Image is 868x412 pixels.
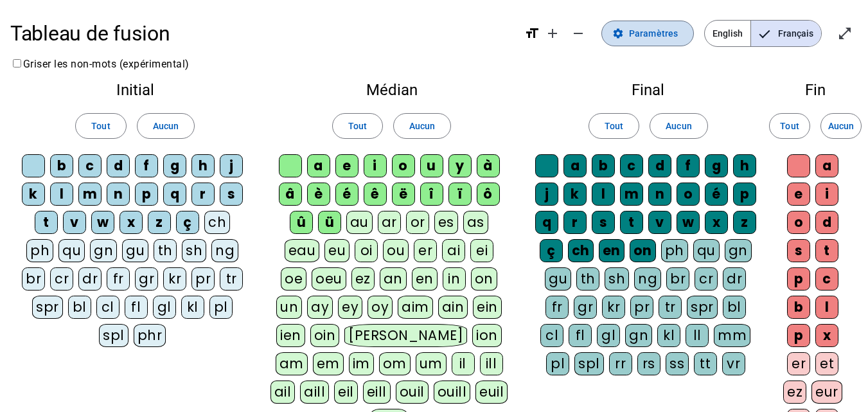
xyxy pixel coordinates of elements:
[153,118,179,134] span: Aucun
[393,113,451,139] button: Aucun
[725,239,752,262] div: gn
[163,154,186,177] div: g
[597,324,620,347] div: gl
[22,267,45,291] div: br
[135,154,158,177] div: f
[625,324,652,347] div: gn
[90,239,117,262] div: gn
[546,352,569,375] div: pl
[420,183,443,206] div: î
[650,113,707,139] button: Aucun
[414,239,437,262] div: er
[733,183,756,206] div: p
[815,296,838,319] div: l
[96,296,120,319] div: cl
[687,296,718,319] div: spr
[398,296,433,319] div: aim
[477,154,500,177] div: à
[534,82,763,98] h2: Final
[412,267,438,291] div: en
[545,296,569,319] div: fr
[815,324,838,347] div: x
[540,239,563,262] div: ç
[324,239,350,262] div: eu
[443,267,466,291] div: in
[751,21,821,46] span: Français
[163,183,186,206] div: q
[589,113,639,139] button: Tout
[270,381,296,404] div: ail
[452,352,475,375] div: il
[605,118,623,134] span: Tout
[733,211,756,234] div: z
[313,352,344,375] div: em
[335,183,359,206] div: é
[601,21,694,46] button: Paramètres
[677,211,700,234] div: w
[648,211,671,234] div: v
[270,82,513,98] h2: Médian
[107,154,130,177] div: d
[605,267,629,291] div: sh
[695,267,718,291] div: cr
[191,183,215,206] div: r
[769,113,810,139] button: Tout
[406,211,429,234] div: or
[307,296,333,319] div: ay
[409,118,435,134] span: Aucun
[220,183,243,206] div: s
[677,154,700,177] div: f
[480,352,503,375] div: ill
[135,183,158,206] div: p
[335,154,359,177] div: e
[815,211,838,234] div: d
[209,296,233,319] div: pl
[574,296,597,319] div: gr
[602,296,625,319] div: kr
[78,267,102,291] div: dr
[620,154,643,177] div: c
[442,239,465,262] div: ai
[416,352,447,375] div: um
[355,239,378,262] div: oi
[705,183,728,206] div: é
[569,324,592,347] div: fl
[154,239,177,262] div: th
[657,324,680,347] div: kl
[659,296,682,319] div: tr
[392,183,415,206] div: ë
[448,154,472,177] div: y
[599,239,624,262] div: en
[10,13,514,54] h1: Tableau de fusion
[475,381,508,404] div: euil
[666,118,691,134] span: Aucun
[107,183,130,206] div: n
[137,113,195,139] button: Aucun
[463,211,488,234] div: as
[281,267,306,291] div: oe
[148,211,171,234] div: z
[312,267,346,291] div: oeu
[787,267,810,291] div: p
[571,26,586,41] mat-icon: remove
[837,26,853,41] mat-icon: open_in_full
[563,183,587,206] div: k
[705,211,728,234] div: x
[629,26,678,41] span: Paramètres
[815,239,838,262] div: t
[535,211,558,234] div: q
[181,296,204,319] div: kl
[787,211,810,234] div: o
[815,352,838,375] div: et
[787,183,810,206] div: e
[191,154,215,177] div: h
[545,267,571,291] div: gu
[344,324,467,347] div: [PERSON_NAME]
[290,211,313,234] div: û
[310,324,340,347] div: oin
[704,20,822,47] mat-button-toggle-group: Language selection
[477,183,500,206] div: ô
[332,113,383,139] button: Tout
[368,296,393,319] div: oy
[820,113,862,139] button: Aucun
